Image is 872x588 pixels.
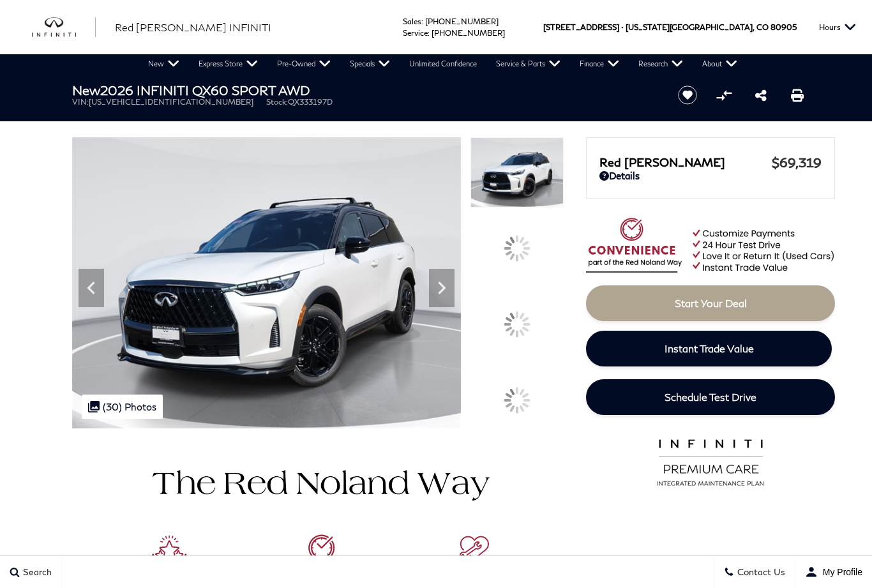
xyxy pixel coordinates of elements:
[586,331,832,366] a: Instant Trade Value
[665,342,754,354] span: Instant Trade Value
[734,567,785,578] span: Contact Us
[189,54,267,73] a: Express Store
[599,155,772,169] span: Red [PERSON_NAME]
[791,87,804,103] a: Print this New 2026 INFINITI QX60 SPORT AWD
[586,379,835,415] a: Schedule Test Drive
[470,137,564,207] img: New 2026 2T RAD WHT INFINITI SPORT AWD image 1
[818,567,862,577] span: My Profile
[115,21,271,33] span: Red [PERSON_NAME] INFINITI
[403,17,421,26] span: Sales
[486,54,570,73] a: Service & Parts
[72,97,89,107] span: VIN:
[72,83,656,97] h1: 2026 INFINITI QX60 SPORT AWD
[425,17,499,26] a: [PHONE_NUMBER]
[772,155,822,170] span: $69,319
[20,567,52,578] span: Search
[543,22,797,32] a: [STREET_ADDRESS] • [US_STATE][GEOGRAPHIC_DATA], CO 80905
[340,54,400,73] a: Specials
[72,137,461,428] img: New 2026 2T RAD WHT INFINITI SPORT AWD image 1
[72,82,100,98] strong: New
[115,20,271,35] a: Red [PERSON_NAME] INFINITI
[421,17,423,26] span: :
[428,28,430,38] span: :
[599,170,822,181] a: Details
[139,54,189,73] a: New
[599,155,822,170] a: Red [PERSON_NAME] $69,319
[755,87,767,103] a: Share this New 2026 INFINITI QX60 SPORT AWD
[400,54,486,73] a: Unlimited Confidence
[89,97,253,107] span: [US_VEHICLE_IDENTIFICATION_NUMBER]
[32,17,96,38] img: INFINITI
[795,556,872,588] button: user-profile-menu
[139,54,747,73] nav: Main Navigation
[570,54,629,73] a: Finance
[673,85,702,105] button: Save vehicle
[432,28,505,38] a: [PHONE_NUMBER]
[267,54,340,73] a: Pre-Owned
[693,54,747,73] a: About
[288,97,333,107] span: QX333197D
[82,395,163,419] div: (30) Photos
[403,28,428,38] span: Service
[32,17,96,38] a: infiniti
[629,54,693,73] a: Research
[675,297,747,309] span: Start Your Deal
[714,86,733,105] button: Compare vehicle
[649,436,773,487] img: infinitipremiumcare.png
[266,97,288,107] span: Stock:
[665,391,756,403] span: Schedule Test Drive
[586,285,835,321] a: Start Your Deal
